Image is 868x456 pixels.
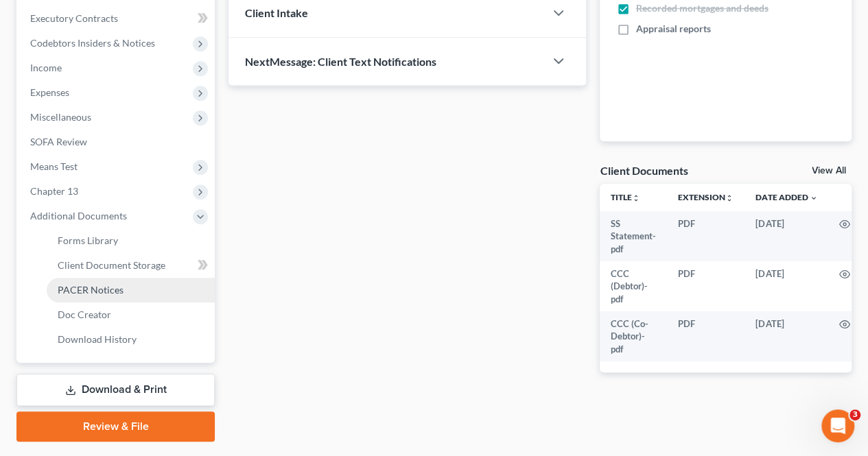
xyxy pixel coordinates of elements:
[725,194,734,202] i: unfold_more
[635,22,710,36] span: Appraisal reports
[91,330,183,385] button: Messages
[199,22,226,49] img: Profile image for James
[114,364,161,374] span: Messages
[47,228,215,253] a: Forms Library
[147,22,174,49] img: Profile image for Emma
[61,207,141,221] div: [PERSON_NAME]
[20,305,255,333] button: Search for help
[600,211,667,261] td: SS Statement-pdf
[600,311,667,361] td: CCC (Co-Debtor)-pdf
[14,182,260,232] div: Profile image for LindseyYou're welcome![PERSON_NAME]•[DATE]
[14,240,261,292] div: Send us a messageWe typically reply in a few hours
[30,210,127,221] span: Additional Documents
[30,62,62,73] span: Income
[30,37,155,49] span: Codebtors Insiders & Notices
[16,374,215,406] a: Download & Print
[600,163,688,178] div: Client Documents
[849,409,860,420] span: 3
[632,194,640,202] i: unfold_more
[58,235,118,246] span: Forms Library
[58,259,165,271] span: Client Document Storage
[28,266,229,280] div: We typically reply in a few hours
[30,86,69,98] span: Expenses
[667,261,744,311] td: PDF
[218,364,239,374] span: Help
[16,411,215,442] a: Review & File
[19,6,215,31] a: Executory Contracts
[678,192,734,202] a: Extensionunfold_more
[809,194,817,202] i: expand_more
[755,192,817,202] a: Date Added expand_more
[58,309,111,320] span: Doc Creator
[183,330,274,385] button: Help
[30,160,78,172] span: Means Test
[28,193,56,221] img: Profile image for Lindsey
[30,111,91,123] span: Miscellaneous
[47,253,215,278] a: Client Document Storage
[635,1,768,15] span: Recorded mortgages and deeds
[821,409,854,442] iframe: Intercom live chat
[30,12,118,24] span: Executory Contracts
[245,6,308,19] span: Client Intake
[47,278,215,302] a: PACER Notices
[744,211,828,261] td: [DATE]
[47,327,215,352] a: Download History
[14,161,261,233] div: Recent messageProfile image for LindseyYou're welcome![PERSON_NAME]•[DATE]
[58,333,137,345] span: Download History
[245,55,436,68] span: NextMessage: Client Text Notifications
[61,194,140,205] span: You're welcome!
[667,311,744,361] td: PDF
[30,364,61,374] span: Home
[667,211,744,261] td: PDF
[28,173,246,187] div: Recent message
[611,192,640,202] a: Titleunfold_more
[173,22,200,49] img: Profile image for Lindsey
[27,121,247,144] p: How can we help?
[600,261,667,311] td: CCC (Debtor)-pdf
[30,136,87,147] span: SOFA Review
[27,29,119,44] img: logo
[812,166,846,176] a: View All
[744,311,828,361] td: [DATE]
[28,252,229,266] div: Send us a message
[47,302,215,327] a: Doc Creator
[744,261,828,311] td: [DATE]
[27,97,247,121] p: Hi there!
[30,185,78,197] span: Chapter 13
[236,22,261,47] div: Close
[19,130,215,154] a: SOFA Review
[58,284,124,296] span: PACER Notices
[28,312,111,326] span: Search for help
[143,207,182,221] div: • [DATE]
